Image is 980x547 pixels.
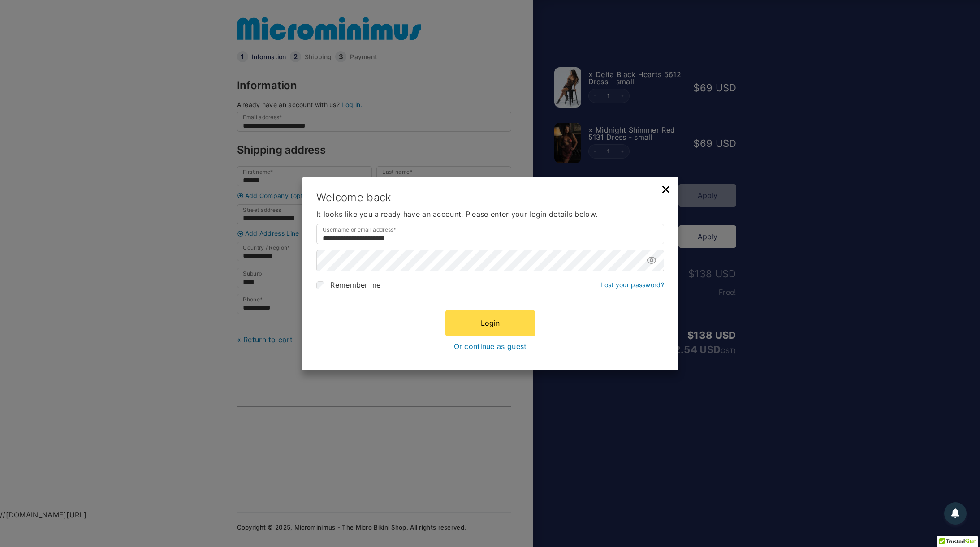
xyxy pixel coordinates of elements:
a: Lost your password? [600,281,664,289]
h3: Welcome back [316,191,664,204]
input: Remember me [316,281,324,289]
span: Remember me [330,280,380,289]
button: Login [445,310,535,336]
span: It looks like you already have an account. Please enter your login details below. [316,210,664,218]
a: Or continue as guest [453,342,527,350]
